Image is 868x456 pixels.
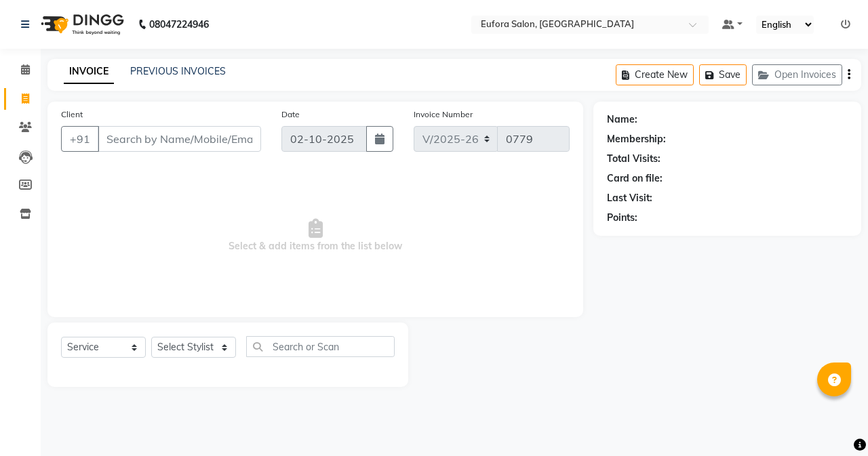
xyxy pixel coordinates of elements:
[607,132,666,146] div: Membership:
[414,108,473,121] label: Invoice Number
[35,5,127,43] img: logo
[607,211,637,225] div: Points:
[607,152,660,166] div: Total Visits:
[61,108,83,121] label: Client
[246,336,395,357] input: Search or Scan
[752,64,842,85] button: Open Invoices
[281,108,300,121] label: Date
[699,64,747,85] button: Save
[61,168,570,304] span: Select & add items from the list below
[607,112,637,127] div: Name:
[64,60,114,84] a: INVOICE
[130,65,226,77] a: PREVIOUS INVOICES
[149,5,209,43] b: 08047224946
[607,191,652,205] div: Last Visit:
[607,171,663,186] div: Card on file:
[98,126,261,152] input: Search by Name/Mobile/Email/Code
[61,126,99,152] button: +91
[616,64,694,85] button: Create New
